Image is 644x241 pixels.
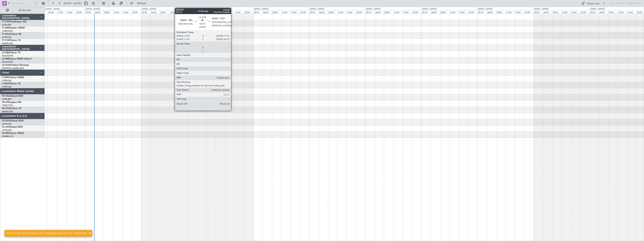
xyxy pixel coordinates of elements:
span: LX-INB [2,58,9,60]
div: 00:00 [253,10,263,14]
a: EDLW/DTM [2,54,13,57]
div: 08:00 [160,10,169,14]
div: 04:00 [94,10,104,14]
div: 16:00 [515,10,524,14]
div: 16:00 [627,10,636,14]
div: 00:00 [533,10,543,14]
div: 00:00 [85,10,94,14]
div: 12:00 [337,10,347,14]
a: WMSA/SZB [2,110,13,113]
a: 9H-LPZLegacy 500 [2,101,21,103]
div: 12:00 [281,10,291,14]
div: 04:00 [263,10,272,14]
span: F-HECD [2,83,10,85]
span: T7-DYN [2,21,10,23]
a: LFPB/LBG [2,123,12,125]
button: Quick Links [579,0,607,6]
a: T7-EMIHawker 900XP [2,27,25,29]
a: F-HECDFalcon 7X [2,83,20,85]
div: 12:00 [57,10,66,14]
div: 08:00 [440,10,449,14]
div: 16:00 [235,10,244,14]
div: 20:00 [188,10,197,14]
a: LX-GBHFalcon 7X [2,52,20,54]
span: F-GPNJ [2,76,10,79]
a: EDLW/DTM [2,61,13,63]
div: 04:00 [207,10,216,14]
span: LX-GBH [2,52,10,54]
div: 04:00 [150,10,160,14]
div: Quick Links [587,2,600,6]
div: 20:00 [132,10,141,14]
a: 9H-YAAGlobal 5000 [2,95,23,97]
div: 04:00 [319,10,328,14]
div: 20:00 [356,10,365,14]
div: 04:00 [599,10,608,14]
span: Refresh [134,2,150,5]
div: 04:00 [487,10,496,14]
div: 16:00 [571,10,580,14]
div: 00:00 [309,10,319,14]
span: T7-EMI [2,27,9,29]
div: 08:00 [48,10,57,14]
div: 08:00 [552,10,562,14]
input: Trip Number [11,1,33,6]
a: DNMM/LOS [2,135,14,138]
div: [DATE] - [DATE] [478,8,492,11]
div: 08:00 [216,10,225,14]
div: 12:00 [449,10,459,14]
div: 00:00 [421,10,431,14]
div: 20:00 [468,10,477,14]
div: 12:00 [506,10,515,14]
div: 16:00 [66,10,76,14]
span: [DATE] - [DATE] [64,2,81,5]
a: LX-AOACitation Mustang [2,64,29,66]
div: 12:00 [169,10,179,14]
span: T7-PJ29 [2,39,10,41]
a: EVRA/RIX [2,23,11,26]
div: 00:00 [141,10,150,14]
a: LFPB/LBG [2,129,12,132]
div: 16:00 [347,10,356,14]
button: Refresh [128,0,151,6]
span: 9H-LPZ [2,101,9,103]
div: 08:00 [104,10,113,14]
div: [DATE] - [DATE] [45,8,60,11]
div: [DATE] - [DATE] [142,8,156,11]
a: [PERSON_NAME]/QSA [2,67,24,70]
a: 9H-VSLKFalcon 7X [2,107,21,110]
div: 00:00 [197,10,207,14]
div: 20:00 [244,10,253,14]
div: 20:00 [76,10,85,14]
div: 12:00 [393,10,403,14]
span: 9H-VSLK [2,107,11,110]
a: T7-EAGLFalcon 8X [2,33,21,35]
div: 16:00 [459,10,468,14]
div: 08:00 [496,10,506,14]
button: All Aircraft [4,7,41,13]
div: 20:00 [524,10,533,14]
div: 08:00 [608,10,618,14]
div: [DATE] - [DATE] [366,8,380,11]
div: 00:00 [590,10,599,14]
a: FCBB/BZV [2,98,12,101]
span: T7-EAGL [2,33,11,35]
a: LFPB/LBG [2,79,12,82]
a: CS-DOUGlobal 6500 [2,120,23,122]
div: 08:00 [384,10,393,14]
div: 20:00 [412,10,421,14]
div: [DATE] - [DATE] [590,8,605,11]
a: T7-DYNChallenger 604 [2,21,26,23]
div: 08:00 [272,10,281,14]
div: 12:00 [225,10,235,14]
div: [DATE] - [DATE] [198,8,212,11]
div: 20:00 [580,10,590,14]
div: 00:00 [477,10,487,14]
span: CS-JHH [2,126,10,128]
div: Closing Flight Panel since you are navigating away from the selected leg [6,231,87,235]
div: 04:00 [431,10,440,14]
div: 16:00 [123,10,132,14]
div: 16:00 [291,10,300,14]
div: 16:00 [403,10,412,14]
a: LFMN/NCE [2,30,13,32]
